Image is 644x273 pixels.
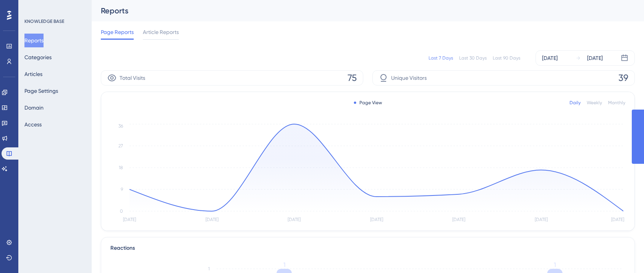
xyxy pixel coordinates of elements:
[535,217,548,222] tspan: [DATE]
[370,217,383,222] tspan: [DATE]
[542,53,558,63] div: [DATE]
[348,72,357,84] span: 75
[143,27,179,37] span: Article Reports
[24,84,58,98] button: Page Settings
[608,100,625,106] div: Monthly
[283,261,285,268] tspan: 1
[110,244,625,253] div: Reactions
[493,55,520,61] div: Last 90 Days
[208,266,210,271] tspan: 1
[123,217,136,222] tspan: [DATE]
[554,261,556,268] tspan: 1
[24,34,44,47] button: Reports
[570,100,581,106] div: Daily
[118,123,123,129] tspan: 36
[119,165,123,170] tspan: 18
[429,55,453,61] div: Last 7 Days
[101,5,616,16] div: Reports
[120,208,123,214] tspan: 0
[612,243,635,266] iframe: UserGuiding AI Assistant Launcher
[205,217,218,222] tspan: [DATE]
[24,18,64,24] div: KNOWLEDGE BASE
[611,217,624,222] tspan: [DATE]
[354,100,382,106] div: Page View
[288,217,301,222] tspan: [DATE]
[24,67,42,81] button: Articles
[587,100,602,106] div: Weekly
[459,55,487,61] div: Last 30 Days
[24,101,44,115] button: Domain
[101,27,134,37] span: Page Reports
[24,118,42,131] button: Access
[118,143,123,149] tspan: 27
[24,50,52,64] button: Categories
[587,53,603,63] div: [DATE]
[121,187,123,192] tspan: 9
[120,73,145,82] span: Total Visits
[618,72,628,84] span: 39
[452,217,465,222] tspan: [DATE]
[391,73,427,82] span: Unique Visitors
